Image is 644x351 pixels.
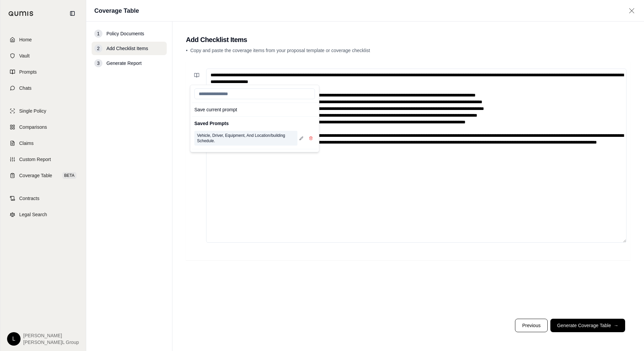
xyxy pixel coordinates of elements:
[4,120,82,134] a: Comparisons
[192,104,318,115] button: Save current prompt
[19,195,39,202] span: Contracts
[550,319,625,332] button: Generate Coverage Table→
[4,168,82,183] a: Coverage TableBETA
[4,136,82,151] a: Claims
[4,191,82,206] a: Contracts
[94,44,102,52] div: 2
[19,85,32,91] span: Chats
[19,140,34,147] span: Claims
[515,319,547,332] button: Previous
[4,48,82,63] a: Vault
[94,30,102,38] div: 1
[4,81,82,95] a: Chats
[186,35,631,44] h2: Add Checklist Items
[94,6,139,15] h1: Coverage Table
[7,332,21,346] div: L
[4,207,82,222] a: Legal Search
[8,11,34,16] img: Qumis Logo
[4,152,82,167] a: Custom Report
[19,36,32,43] span: Home
[67,8,78,19] button: Collapse sidebar
[19,108,46,114] span: Single Policy
[614,322,618,329] span: →
[192,118,318,129] div: Saved Prompts
[106,30,144,37] span: Policy Documents
[19,211,47,218] span: Legal Search
[106,45,148,52] span: Add Checklist Items
[23,339,79,346] span: [PERSON_NAME]l Group
[190,48,370,53] span: Copy and paste the coverage items from your proposal template or coverage checklist
[19,124,47,130] span: Comparisons
[19,52,30,59] span: Vault
[19,172,52,179] span: Coverage Table
[194,131,297,146] button: Vehicle, Driver, Equipment, And Location/building Schedule.
[94,59,102,67] div: 3
[4,32,82,47] a: Home
[186,48,188,53] span: •
[4,104,82,118] a: Single Policy
[19,69,37,75] span: Prompts
[4,65,82,79] a: Prompts
[19,156,51,163] span: Custom Report
[62,172,76,179] span: BETA
[23,332,79,339] span: [PERSON_NAME]
[106,60,141,67] span: Generate Report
